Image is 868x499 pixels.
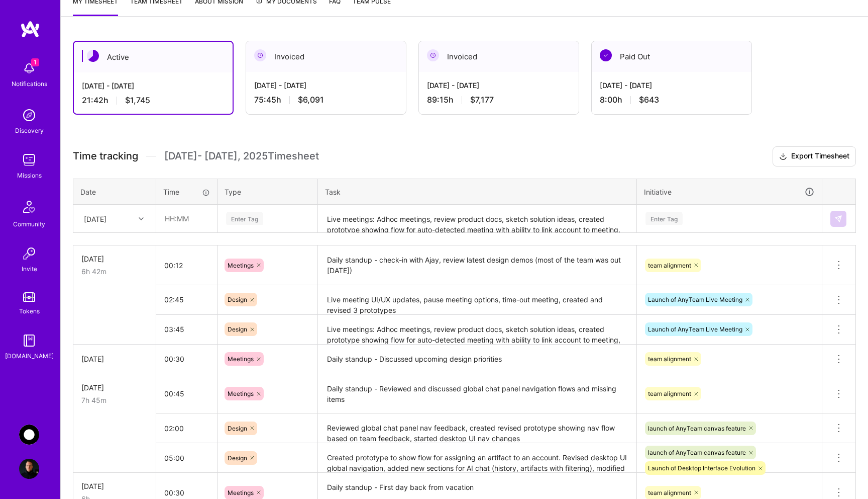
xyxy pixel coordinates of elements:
[23,292,35,302] img: tokens
[319,414,635,442] textarea: Reviewed global chat panel nav feedback, created revised prototype showing nav flow based on team...
[228,296,247,303] span: Design
[648,464,755,472] span: Launch of Desktop Interface Evolution
[600,49,612,61] img: Paid Out
[15,125,44,136] div: Discovery
[20,20,40,38] img: logo
[5,351,54,361] div: [DOMAIN_NAME]
[779,151,787,162] i: icon Download
[600,95,743,105] div: 8:00 h
[298,95,324,105] span: $6,091
[427,49,439,61] img: Invoiced
[228,489,254,496] span: Meetings
[19,459,39,479] img: User Avatar
[17,195,41,219] img: Community
[73,179,156,205] th: Date
[470,95,494,105] span: $7,177
[81,266,148,277] div: 6h 42m
[156,380,217,407] input: HH:MM
[645,211,683,226] div: Enter Tag
[73,150,138,162] span: Time tracking
[648,355,691,363] span: team alignment
[254,49,266,61] img: Invoiced
[157,205,216,232] input: HH:MM
[81,254,148,264] div: [DATE]
[156,346,217,372] input: HH:MM
[87,50,99,62] img: Active
[74,42,233,72] div: Active
[218,179,318,205] th: Type
[639,95,659,105] span: $643
[17,459,42,479] a: User Avatar
[81,382,148,393] div: [DATE]
[81,481,148,491] div: [DATE]
[319,246,635,284] textarea: Daily standup - check-in with Ajay, review latest design demos (most of the team was out [DATE])
[648,390,691,397] span: team alignment
[156,252,217,279] input: HH:MM
[13,219,45,229] div: Community
[319,346,635,373] textarea: Daily standup - Discussed upcoming design priorities
[648,449,746,456] span: launch of AnyTeam canvas feature
[648,325,742,333] span: Launch of AnyTeam Live Meeting
[164,150,319,162] span: [DATE] - [DATE] , 2025 Timesheet
[226,211,263,226] div: Enter Tag
[125,95,150,106] span: $1,745
[82,95,225,106] div: 21:42 h
[81,395,148,405] div: 7h 45m
[644,186,815,198] div: Initiative
[228,262,254,269] span: Meetings
[19,243,39,264] img: Invite
[228,325,247,333] span: Design
[19,150,39,170] img: teamwork
[592,41,751,72] div: Paid Out
[254,95,398,105] div: 75:45 h
[648,262,691,269] span: team alignment
[600,80,743,91] div: [DATE] - [DATE]
[12,78,47,89] div: Notifications
[19,425,39,445] img: AnyTeam: Team for AI-Powered Sales Platform
[19,330,39,351] img: guide book
[318,179,637,205] th: Task
[81,354,148,364] div: [DATE]
[834,215,842,223] img: Submit
[319,286,635,314] textarea: Live meeting UI/UX updates, pause meeting options, time-out meeting, created and revised 3 protot...
[228,425,247,432] span: Design
[228,454,247,462] span: Design
[319,316,635,344] textarea: Live meetings: Adhoc meetings, review product docs, sketch solution ideas, created prototype show...
[17,170,42,181] div: Missions
[228,390,254,397] span: Meetings
[163,187,210,197] div: Time
[319,375,635,413] textarea: Daily standup - Reviewed and discussed global chat panel navigation flows and missing items
[84,213,106,224] div: [DATE]
[19,306,40,316] div: Tokens
[156,316,217,343] input: HH:MM
[82,80,225,91] div: [DATE] - [DATE]
[427,95,571,105] div: 89:15 h
[22,264,37,274] div: Invite
[648,489,691,496] span: team alignment
[19,58,39,78] img: bell
[254,80,398,91] div: [DATE] - [DATE]
[19,105,39,125] img: discovery
[31,58,39,66] span: 1
[228,355,254,363] span: Meetings
[773,146,856,167] button: Export Timesheet
[648,296,742,303] span: Launch of AnyTeam Live Meeting
[319,444,635,472] textarea: Created prototype to show flow for assigning an artifact to an account. Revised desktop UI global...
[156,445,217,471] input: HH:MM
[156,415,217,442] input: HH:MM
[427,80,571,91] div: [DATE] - [DATE]
[419,41,579,72] div: Invoiced
[156,286,217,313] input: HH:MM
[17,425,42,445] a: AnyTeam: Team for AI-Powered Sales Platform
[246,41,406,72] div: Invoiced
[139,216,144,221] i: icon Chevron
[648,425,746,432] span: launch of AnyTeam canvas feature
